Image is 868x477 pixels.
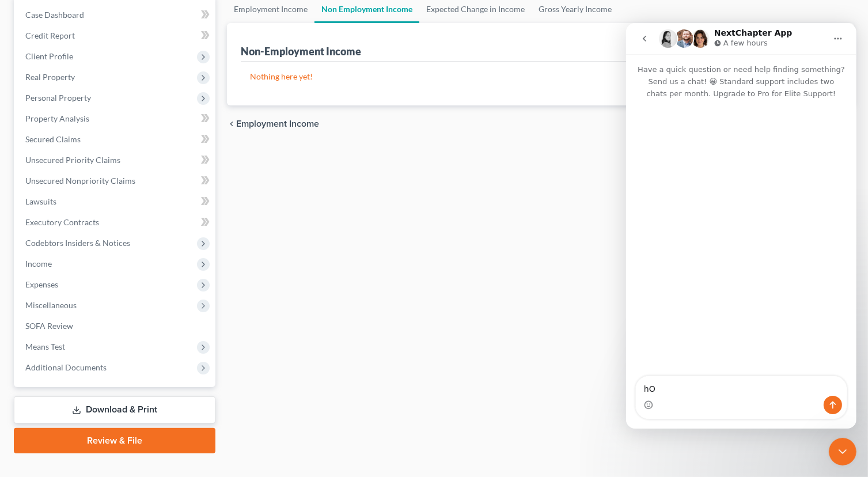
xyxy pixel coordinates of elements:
[25,362,107,372] span: Additional Documents
[25,279,58,289] span: Expenses
[16,316,215,336] a: SOFA Review
[25,155,120,165] span: Unsecured Priority Claims
[16,191,215,212] a: Lawsuits
[227,119,319,128] button: chevron_left Employment Income
[25,321,73,331] span: SOFA Review
[25,176,135,185] span: Unsecured Nonpriority Claims
[16,212,215,233] a: Executory Contracts
[25,259,52,268] span: Income
[16,5,215,25] a: Case Dashboard
[25,134,81,144] span: Secured Claims
[25,300,77,310] span: Miscellaneous
[25,342,65,351] span: Means Test
[25,113,89,123] span: Property Analysis
[241,44,361,58] div: Non-Employment Income
[227,119,236,128] i: chevron_left
[25,93,91,103] span: Personal Property
[236,119,319,128] span: Employment Income
[829,438,856,465] iframe: Intercom live chat
[16,129,215,150] a: Secured Claims
[25,31,75,40] span: Credit Report
[16,25,215,46] a: Credit Report
[250,71,831,82] p: Nothing here yet!
[25,238,130,248] span: Codebtors Insiders & Notices
[25,10,84,20] span: Case Dashboard
[25,196,56,206] span: Lawsuits
[16,150,215,171] a: Unsecured Priority Claims
[25,72,75,82] span: Real Property
[16,171,215,191] a: Unsecured Nonpriority Claims
[626,23,856,429] iframe: Intercom live chat
[25,217,99,227] span: Executory Contracts
[14,396,215,423] a: Download & Print
[14,428,215,453] a: Review & File
[16,108,215,129] a: Property Analysis
[25,51,73,61] span: Client Profile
